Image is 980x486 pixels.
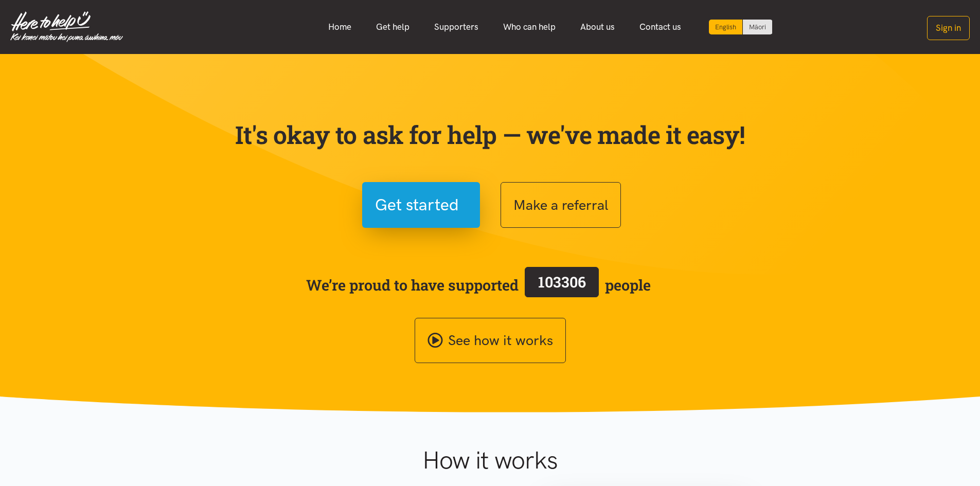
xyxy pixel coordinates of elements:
h1: How it works [322,445,658,475]
a: Get help [364,16,422,38]
a: About us [568,16,627,38]
button: Get started [362,182,480,228]
a: Home [316,16,364,38]
a: Switch to Te Reo Māori [743,20,772,34]
p: It's okay to ask for help — we've made it easy! [233,120,747,150]
a: See how it works [415,318,566,364]
img: Home [10,11,123,42]
div: Language toggle [709,20,773,34]
span: We’re proud to have supported people [306,265,651,305]
span: Get started [375,192,459,218]
span: 103306 [538,272,586,292]
a: Supporters [422,16,491,38]
a: Who can help [491,16,568,38]
button: Sign in [927,16,970,40]
div: Current language [709,20,743,34]
a: Contact us [627,16,693,38]
a: 103306 [519,265,605,305]
button: Make a referral [501,182,621,228]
